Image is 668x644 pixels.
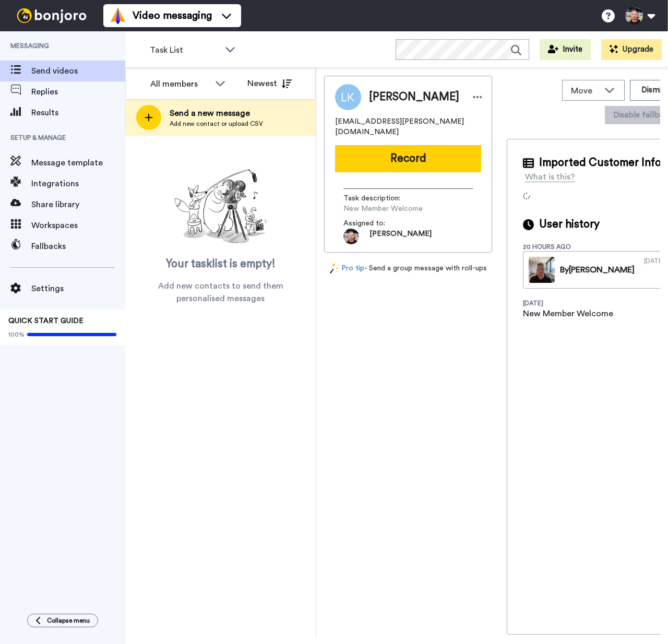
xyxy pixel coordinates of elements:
span: Video messaging [133,8,212,23]
span: Add new contact or upload CSV [170,120,263,128]
span: Results [31,106,125,119]
span: Add new contacts to send them personalised messages [141,280,300,305]
span: Integrations [31,177,125,190]
span: Workspaces [31,219,125,232]
img: vm-color.svg [110,7,126,24]
span: 100% [8,330,25,339]
div: New Member Welcome [523,307,613,320]
span: Your tasklist is empty! [166,256,276,272]
img: 67947986-6486-4a0b-9f21-293d5db48483-thumb.jpg [529,257,555,283]
span: [PERSON_NAME] [369,89,459,105]
span: Replies [31,86,125,98]
img: magic-wand.svg [330,263,339,274]
span: Settings [31,282,125,295]
div: 20 hours ago [523,243,591,251]
span: Imported Customer Info [539,155,661,171]
span: Send a new message [170,107,263,120]
span: Move [571,85,599,97]
span: [PERSON_NAME] [369,229,432,244]
span: Fallbacks [31,240,125,253]
span: Share library [31,198,125,211]
span: New Member Welcome [343,204,443,214]
span: Collapse menu [47,616,90,625]
button: Upgrade [601,39,662,60]
img: bj-logo-header-white.svg [13,8,91,23]
button: Newest [240,73,300,94]
span: Task description : [343,193,416,204]
div: [DATE] [523,299,591,307]
span: Send videos [31,65,125,77]
span: Message template [31,157,125,169]
div: [DATE] [644,257,664,283]
div: - Send a group message with roll-ups [324,263,492,274]
button: Collapse menu [27,614,98,627]
button: Record [335,145,481,172]
div: What is this? [525,171,575,183]
img: ready-set-action.png [169,165,273,248]
span: [EMAIL_ADDRESS][PERSON_NAME][DOMAIN_NAME] [335,116,481,137]
button: Invite [540,39,591,60]
span: Task List [150,44,220,56]
span: Assigned to: [343,218,416,229]
img: Image of Lise Kaufmann [335,84,361,110]
img: 1fd62181-12db-4cb6-9ab2-8bbd716278d3-1755040870.jpg [343,229,359,244]
a: Pro tip [330,263,364,274]
div: All members [150,78,210,90]
span: User history [539,217,600,232]
div: By [PERSON_NAME] [560,264,635,276]
span: QUICK START GUIDE [8,317,83,325]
